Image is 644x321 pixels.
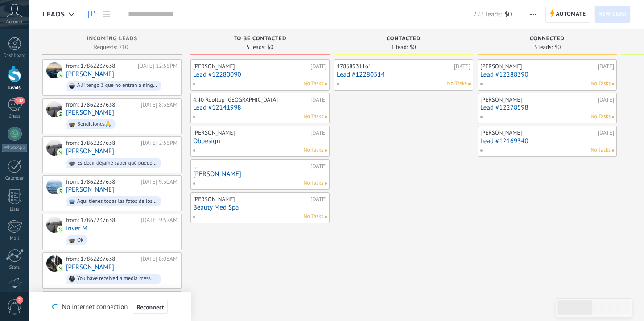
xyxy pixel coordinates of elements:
[303,113,323,121] span: No Tasks
[77,160,157,166] div: Es decir déjame saber qué puedo ir haciendo para poder adelantar con ustedes
[2,236,28,242] div: Mail
[99,6,114,23] a: List
[46,178,62,194] div: Andrés Antúnez
[42,10,65,19] span: Leads
[133,300,167,314] button: Reconnect
[303,146,323,154] span: No Tasks
[454,63,471,70] div: [DATE]
[16,296,23,304] span: 2
[612,149,614,152] span: No todo assigned
[545,6,590,23] a: Automate
[193,129,308,136] div: [PERSON_NAME]
[534,45,553,50] span: 3 leads:
[247,45,266,50] span: 5 leads:
[58,226,64,233] img: com.amocrm.amocrmwa.svg
[46,62,62,78] div: Mirian Pernalete
[2,53,28,59] div: Dashboard
[58,72,64,78] img: com.amocrm.amocrmwa.svg
[193,96,308,103] div: 4.40 Rooftop [GEOGRAPHIC_DATA]
[193,196,308,203] div: [PERSON_NAME]
[46,140,62,156] div: Bernardo Morillo
[303,179,323,187] span: No Tasks
[480,96,595,103] div: [PERSON_NAME]
[46,217,62,233] div: Inver M
[594,6,631,23] a: New lead
[2,265,28,271] div: Stats
[58,111,64,117] img: com.amocrm.amocrmwa.svg
[234,36,287,42] span: To Be Contacted
[337,63,452,70] div: 17868931161
[303,80,323,88] span: No Tasks
[193,104,327,111] a: Lead #12141998
[66,255,138,263] div: from: 17862237638
[2,207,28,213] div: Lists
[141,217,178,224] div: [DATE] 9:57AM
[504,10,512,19] span: $0
[66,109,114,116] a: [PERSON_NAME]
[193,71,327,78] a: Lead #12280090
[590,80,611,88] span: No Tasks
[480,129,595,136] div: [PERSON_NAME]
[480,71,614,78] a: Lead #12288390
[325,116,327,118] span: No todo assigned
[77,82,157,89] div: Allí tengo 3 que no entran a ningún apto
[303,213,323,221] span: No Tasks
[193,63,308,70] div: [PERSON_NAME]
[77,276,157,282] div: You have received a media message (message id: 9873477FB16A6AE25254C79B410FDD96). Please wait for...
[410,45,416,50] span: $0
[14,97,25,104] span: 102
[141,178,178,185] div: [DATE] 9:30AM
[141,255,178,263] div: [DATE] 8:08AM
[337,71,471,78] a: Lead #12280314
[66,62,135,70] div: from: 17862237638
[94,45,128,50] span: Requests: 210
[556,6,586,22] span: Automate
[6,19,23,25] span: Account
[267,45,273,50] span: $0
[482,36,612,43] div: Connected
[66,101,138,108] div: from: 17862237638
[339,36,469,43] div: Contacted
[325,182,327,185] span: No todo assigned
[195,36,325,43] div: To Be Contacted
[480,104,614,111] a: Lead #12278598
[612,116,614,118] span: No todo assigned
[480,63,595,70] div: [PERSON_NAME]
[598,63,614,70] div: [DATE]
[325,216,327,218] span: No todo assigned
[84,6,99,23] a: Leads
[66,186,114,193] a: [PERSON_NAME]
[58,149,64,156] img: com.amocrm.amocrmwa.svg
[46,101,62,117] div: Americo De Nobrega
[612,83,614,85] span: No todo assigned
[2,144,27,152] div: WhatsApp
[193,137,327,145] a: Oboesign
[530,36,565,42] span: Connected
[87,36,137,42] span: Incoming leads
[193,163,308,170] div: ...
[325,149,327,152] span: No todo assigned
[66,225,87,232] a: Inver M
[468,83,471,85] span: No todo assigned
[77,237,83,243] div: Ok
[554,45,561,50] span: $0
[480,137,614,145] a: Lead #12169340
[310,63,327,70] div: [DATE]
[599,6,627,22] span: New lead
[325,83,327,85] span: No todo assigned
[391,45,408,50] span: 1 lead:
[310,163,327,170] div: [DATE]
[58,188,64,194] img: com.amocrm.amocrmwa.svg
[66,217,138,224] div: from: 17862237638
[2,176,28,181] div: Calendar
[2,114,28,119] div: Chats
[310,129,327,136] div: [DATE]
[447,80,467,88] span: No Tasks
[598,129,614,136] div: [DATE]
[598,96,614,103] div: [DATE]
[77,198,157,205] div: Aquí tienes todas las fotos de los productos y si quieres el lunes te puedo hacer llegar muestras...
[66,70,114,78] a: [PERSON_NAME]
[141,101,178,108] div: [DATE] 8:36AM
[66,178,138,185] div: from: 17862237638
[66,140,138,147] div: from: 17862237638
